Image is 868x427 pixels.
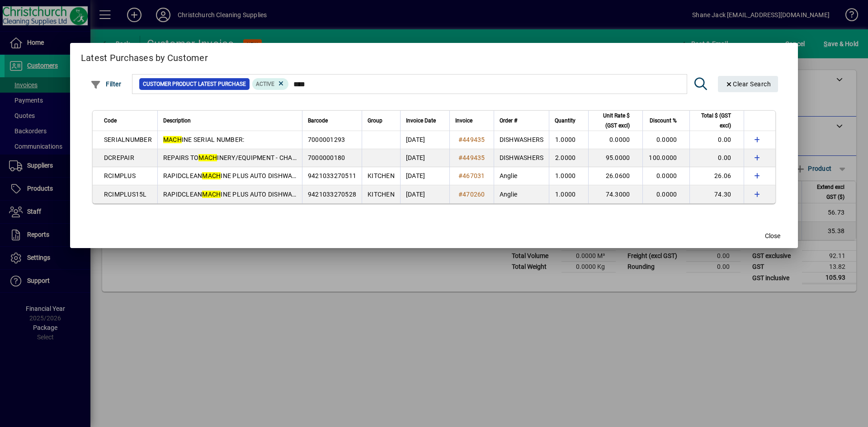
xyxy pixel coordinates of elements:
[462,154,485,161] span: 449435
[462,136,485,143] span: 449435
[549,149,588,167] td: 2.0000
[308,191,356,198] span: 9421033270528
[70,43,798,69] h2: Latest Purchases by Customer
[163,191,429,198] span: RAPIDCLEAN INE PLUS AUTO DISHWASH LIQUID 15L 'NETT PRICE' [DG-C8] (MPI C31)
[549,185,588,203] td: 1.0000
[308,172,356,179] span: 9421033270511
[642,149,689,167] td: 100.0000
[163,116,297,126] div: Description
[462,191,485,198] span: 470260
[143,80,246,89] span: Customer Product Latest Purchase
[400,149,449,167] td: [DATE]
[642,131,689,149] td: 0.0000
[455,116,472,126] span: Invoice
[308,136,345,143] span: 7000001293
[594,111,630,131] span: Unit Rate $ (GST excl)
[455,135,488,145] a: #449435
[549,167,588,185] td: 1.0000
[689,149,744,167] td: 0.00
[104,116,117,126] span: Code
[455,171,488,181] a: #467031
[308,154,345,161] span: 7000000180
[458,172,462,179] span: #
[104,191,147,198] span: RCIMPLUS15L
[368,172,395,179] span: KITCHEN
[462,172,485,179] span: 467031
[650,116,677,126] span: Discount %
[455,153,488,163] a: #449435
[90,80,122,88] span: Filter
[163,116,191,126] span: Description
[765,231,780,241] span: Close
[163,136,182,143] em: MACH
[588,185,642,203] td: 74.3000
[588,167,642,185] td: 26.0600
[202,172,221,179] em: MACH
[458,191,462,198] span: #
[458,136,462,143] span: #
[695,111,731,131] span: Total $ (GST excl)
[88,76,124,92] button: Filter
[308,116,328,126] span: Barcode
[198,154,217,161] em: MACH
[202,191,221,198] em: MACH
[400,167,449,185] td: [DATE]
[252,78,288,90] mat-chip: Product Activation Status: Active
[689,167,744,185] td: 26.06
[549,131,588,149] td: 1.0000
[455,116,488,126] div: Invoice
[588,149,642,167] td: 95.0000
[455,189,488,199] a: #470260
[104,136,152,143] span: SERIALNUMBER
[406,116,436,126] span: Invoice Date
[500,116,517,126] span: Order #
[689,131,744,149] td: 0.00
[104,154,134,161] span: DCREPAIR
[588,131,642,149] td: 0.0000
[718,76,778,92] button: Clear
[368,191,395,198] span: KITCHEN
[163,172,425,179] span: RAPIDCLEAN INE PLUS AUTO DISHWASH LIQUID 5L 'NETT PRICE' [DG-C8] (MPI C31)
[163,136,245,143] span: INE SERIAL NUMBER:
[308,116,356,126] div: Barcode
[104,172,136,179] span: RCIMPLUS
[494,149,549,167] td: DISHWASHERS
[725,80,771,88] span: Clear Search
[642,167,689,185] td: 0.0000
[400,131,449,149] td: [DATE]
[555,116,576,126] span: Quantity
[758,228,787,244] button: Close
[458,154,462,161] span: #
[594,111,638,131] div: Unit Rate $ (GST excl)
[400,185,449,203] td: [DATE]
[104,116,152,126] div: Code
[500,116,544,126] div: Order #
[368,116,395,126] div: Group
[689,185,744,203] td: 74.30
[494,185,549,203] td: Anglie
[642,185,689,203] td: 0.0000
[494,131,549,149] td: DISHWASHERS
[163,154,342,161] span: REPAIRS TO INERY/EQUIPMENT - CHARGED PER HOUR
[555,116,584,126] div: Quantity
[368,116,382,126] span: Group
[648,116,685,126] div: Discount %
[406,116,444,126] div: Invoice Date
[494,167,549,185] td: Anglie
[695,111,739,131] div: Total $ (GST excl)
[256,81,274,87] span: Active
